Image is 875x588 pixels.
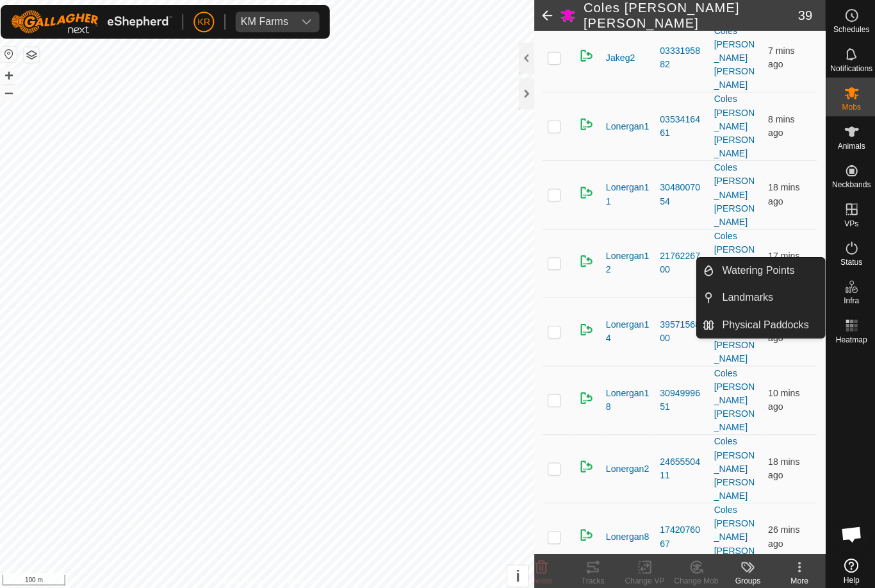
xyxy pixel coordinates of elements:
[721,261,793,276] span: Watering Points
[696,256,823,281] li: Watering Points
[830,180,869,187] span: Neckbands
[6,67,21,83] button: +
[767,249,798,273] span: 3 Sep 2025 at 12:16 pm
[660,248,703,274] div: 2176226700
[508,561,529,582] button: i
[842,295,857,303] span: Infra
[767,521,798,544] span: 3 Sep 2025 at 12:07 pm
[200,15,213,29] span: KR
[579,183,594,199] img: returning on
[714,283,823,308] a: Landmarks
[531,572,553,581] span: Delete
[579,47,594,63] img: returning on
[721,315,807,330] span: Physical Paddocks
[714,310,823,335] a: Physical Paddocks
[767,453,798,476] span: 3 Sep 2025 at 12:15 pm
[714,432,757,499] div: Coles [PERSON_NAME] [PERSON_NAME]
[767,113,793,137] span: 3 Sep 2025 at 12:25 pm
[696,310,823,335] li: Physical Paddocks
[217,571,265,583] a: Privacy Policy
[838,256,860,264] span: Status
[767,385,798,408] span: 3 Sep 2025 at 12:23 pm
[840,103,859,110] span: Mobs
[714,364,757,431] div: Coles [PERSON_NAME] [PERSON_NAME]
[606,180,650,206] span: Lonergan11
[579,251,594,267] img: returning on
[606,119,649,132] span: Lonergan1
[516,563,521,580] span: i
[797,6,811,25] span: 39
[714,256,823,281] a: Watering Points
[579,387,594,403] img: returning on
[660,44,703,71] div: 0333195882
[296,12,322,32] div: dropdown trigger
[834,333,865,341] span: Heatmap
[660,383,703,410] div: 3094999651
[606,51,635,64] span: Jakeg2
[714,92,757,159] div: Coles [PERSON_NAME] [PERSON_NAME]
[721,571,773,582] div: Groups
[836,141,863,149] span: Animals
[606,458,649,472] span: Lonergan2
[238,12,296,32] span: KM Farms
[660,519,703,546] div: 1742076067
[6,84,21,99] button: –
[579,523,594,539] img: returning on
[714,500,757,567] div: Coles [PERSON_NAME] [PERSON_NAME]
[579,319,594,335] img: returning on
[670,571,721,582] div: Change Mob
[606,248,650,274] span: Lonergan12
[660,451,703,478] div: 2465550411
[280,571,318,583] a: Contact Us
[243,17,291,27] div: KM Farms
[773,571,824,582] div: More
[606,526,649,540] span: Lonergan8
[6,46,21,62] button: Reset Map
[15,10,176,33] img: Gallagher Logo
[606,383,650,410] span: Lonergan18
[660,112,703,139] div: 0353416461
[831,26,867,33] span: Schedules
[619,571,670,582] div: Change VP
[714,228,757,295] div: Coles [PERSON_NAME] [PERSON_NAME]
[767,45,793,69] span: 3 Sep 2025 at 12:26 pm
[831,511,869,550] a: Open chat
[714,24,757,91] div: Coles [PERSON_NAME] [PERSON_NAME]
[579,455,594,471] img: returning on
[824,549,875,585] a: Help
[568,571,619,582] div: Tracks
[721,288,772,303] span: Landmarks
[696,283,823,308] li: Landmarks
[829,64,871,72] span: Notifications
[842,572,858,580] span: Help
[579,115,594,131] img: returning on
[767,181,798,205] span: 3 Sep 2025 at 12:15 pm
[660,180,703,206] div: 3048007054
[660,315,703,342] div: 3957156800
[28,47,44,62] button: Map Layers
[842,218,856,226] span: VPs
[714,160,757,227] div: Coles [PERSON_NAME] [PERSON_NAME]
[606,315,650,342] span: Lonergan14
